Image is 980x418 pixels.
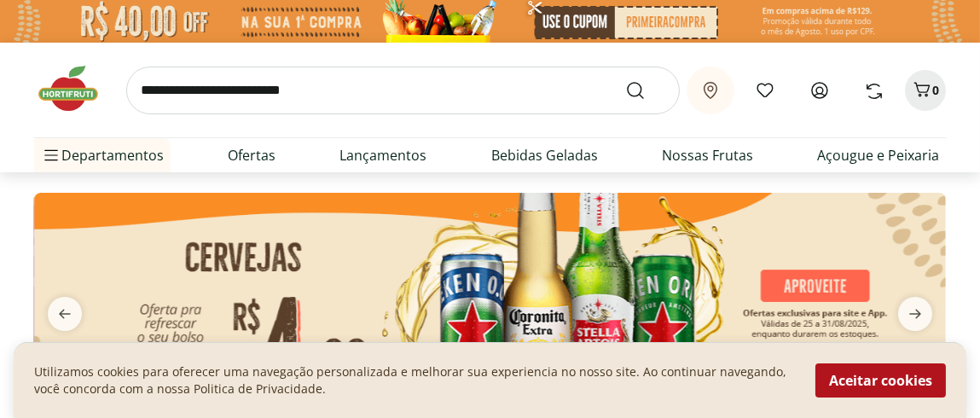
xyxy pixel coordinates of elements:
[932,82,939,98] span: 0
[884,297,946,331] button: next
[34,297,96,331] button: previous
[817,145,939,165] a: Açougue e Peixaria
[41,135,164,176] span: Departamentos
[662,145,753,165] a: Nossas Frutas
[126,67,680,114] input: search
[339,145,426,165] a: Lançamentos
[905,70,946,111] button: Carrinho
[815,363,946,398] button: Aceitar cookies
[34,363,795,398] p: Utilizamos cookies para oferecer uma navegação personalizada e melhorar sua experiencia no nosso ...
[34,63,119,114] img: Hortifruti
[625,80,666,101] button: Submit Search
[491,145,598,165] a: Bebidas Geladas
[228,145,275,165] a: Ofertas
[41,135,61,176] button: Menu
[34,193,946,414] img: cervejas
